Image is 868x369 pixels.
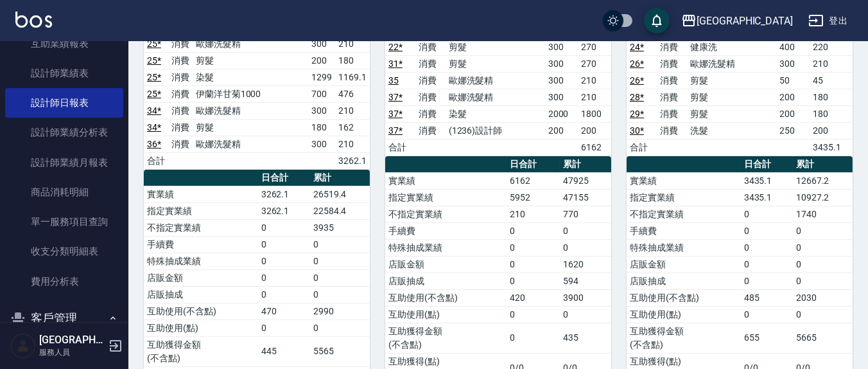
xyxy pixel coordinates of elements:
td: 26519.4 [310,186,370,203]
td: 剪髮 [687,89,776,105]
td: 10927.2 [793,189,853,206]
td: 0 [793,273,853,289]
td: 476 [335,85,370,102]
th: 日合計 [507,156,560,173]
td: 1740 [793,206,853,222]
td: 0 [310,253,370,269]
td: (1236)設計師 [446,122,545,139]
td: 210 [335,102,370,119]
th: 日合計 [258,170,310,186]
td: 200 [308,52,335,69]
td: 0 [793,256,853,273]
th: 累計 [560,156,611,173]
td: 50 [776,72,810,89]
td: 消費 [415,39,446,55]
a: 互助業績報表 [5,29,123,59]
td: 互助獲得金額 (不含點) [627,323,741,353]
td: 消費 [657,39,687,55]
td: 消費 [168,52,193,69]
td: 162 [335,119,370,136]
td: 不指定實業績 [144,219,258,236]
td: 0 [507,306,560,323]
td: 歐娜洗髮精 [446,89,545,105]
a: 單一服務項目查詢 [5,207,123,237]
td: 220 [810,39,853,55]
td: 消費 [415,122,446,139]
td: 店販抽成 [385,273,507,289]
td: 300 [545,89,578,105]
td: 歐娜洗髮精 [446,72,545,89]
td: 200 [776,105,810,122]
td: 5665 [793,323,853,353]
button: 登出 [803,9,853,33]
a: 收支分類明細表 [5,237,123,266]
td: 消費 [657,72,687,89]
td: 特殊抽成業績 [627,239,741,256]
td: 180 [810,105,853,122]
td: 店販金額 [144,269,258,286]
td: 0 [741,222,793,239]
td: 消費 [657,105,687,122]
td: 歐娜洗髮精 [687,55,776,72]
td: 3435.1 [741,189,793,206]
button: 客戶管理 [5,301,123,335]
td: 消費 [657,55,687,72]
td: 合計 [627,139,657,156]
td: 22584.4 [310,203,370,219]
td: 445 [258,336,310,366]
a: 設計師業績表 [5,59,123,88]
td: 300 [308,102,335,119]
td: 剪髮 [193,119,309,136]
td: 3262.1 [258,186,310,203]
a: 商品消耗明細 [5,177,123,207]
td: 12667.2 [793,172,853,189]
td: 0 [793,239,853,256]
a: 設計師日報表 [5,88,123,118]
th: 日合計 [741,156,793,173]
td: 消費 [415,55,446,72]
td: 1800 [578,105,611,122]
td: 300 [545,55,578,72]
td: 5952 [507,189,560,206]
td: 手續費 [144,236,258,253]
td: 剪髮 [687,105,776,122]
td: 270 [578,55,611,72]
td: 消費 [657,89,687,105]
td: 210 [578,72,611,89]
td: 250 [776,122,810,139]
td: 消費 [415,89,446,105]
td: 指定實業績 [144,203,258,219]
td: 0 [258,269,310,286]
td: 互助使用(不含點) [385,289,507,306]
td: 洗髮 [687,122,776,139]
h5: [GEOGRAPHIC_DATA] [39,334,105,346]
td: 485 [741,289,793,306]
td: 200 [810,122,853,139]
td: 0 [560,306,611,323]
td: 0 [507,256,560,273]
a: 35 [388,75,399,85]
img: Logo [15,12,52,28]
td: 300 [545,72,578,89]
td: 消費 [415,105,446,122]
td: 6162 [507,172,560,189]
td: 0 [507,222,560,239]
td: 47155 [560,189,611,206]
td: 0 [560,239,611,256]
td: 400 [776,39,810,55]
td: 300 [545,39,578,55]
td: 5565 [310,336,370,366]
td: 0 [258,253,310,269]
th: 累計 [793,156,853,173]
td: 消費 [168,119,193,136]
td: 420 [507,289,560,306]
td: 不指定實業績 [385,206,507,222]
td: 實業績 [144,186,258,203]
td: 不指定實業績 [627,206,741,222]
td: 3900 [560,289,611,306]
td: 0 [258,286,310,303]
td: 手續費 [627,222,741,239]
td: 0 [793,306,853,323]
td: 店販抽成 [144,286,258,303]
td: 2000 [545,105,578,122]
